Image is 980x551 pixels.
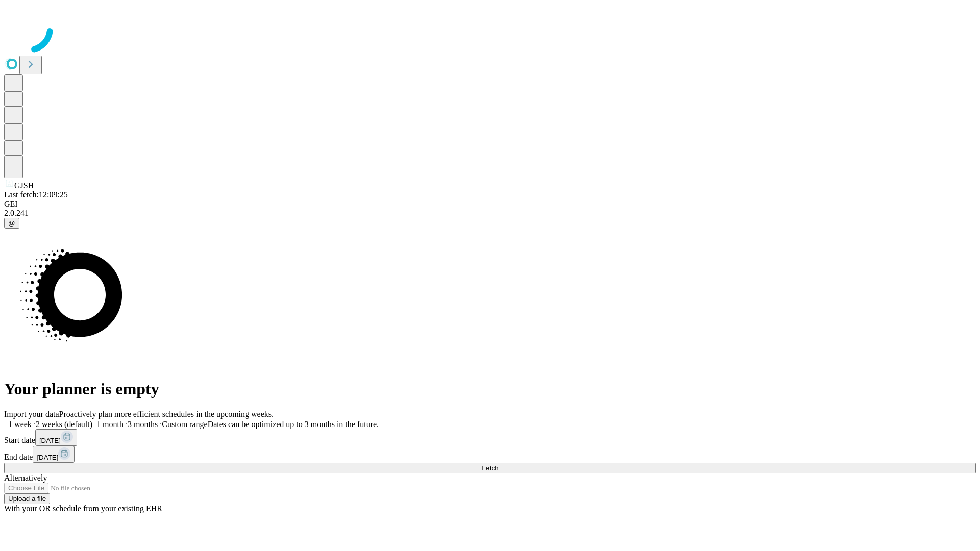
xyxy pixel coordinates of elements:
[39,437,61,444] span: [DATE]
[59,410,274,418] span: Proactively plan more efficient schedules in the upcoming weeks.
[4,446,976,463] div: End date
[4,493,50,504] button: Upload a file
[4,473,47,482] span: Alternatively
[14,181,34,190] span: GJSH
[4,190,68,199] span: Last fetch: 12:09:25
[4,218,19,229] button: @
[128,420,158,429] span: 3 months
[96,420,124,429] span: 1 month
[35,429,77,446] button: [DATE]
[36,420,92,429] span: 2 weeks (default)
[8,219,15,227] span: @
[4,199,976,209] div: GEI
[37,454,58,461] span: [DATE]
[162,420,207,429] span: Custom range
[4,504,162,513] span: With your OR schedule from your existing EHR
[208,420,379,429] span: Dates can be optimized up to 3 months in the future.
[481,464,498,472] span: Fetch
[8,420,32,429] span: 1 week
[33,446,75,463] button: [DATE]
[4,410,59,418] span: Import your data
[4,380,976,398] h1: Your planner is empty
[4,209,976,218] div: 2.0.241
[4,429,976,446] div: Start date
[4,463,976,473] button: Fetch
